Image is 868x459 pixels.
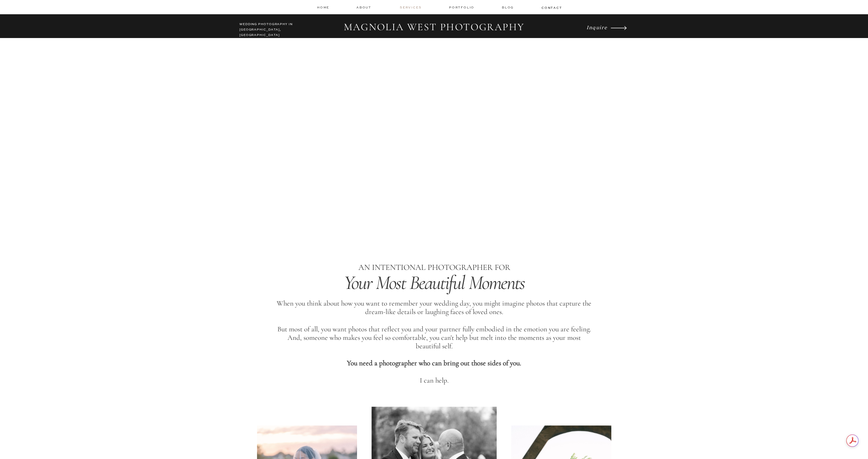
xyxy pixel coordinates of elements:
[502,5,515,10] a: Blog
[239,22,299,34] h2: WEDDING PHOTOGRAPHY IN [GEOGRAPHIC_DATA], [GEOGRAPHIC_DATA]
[347,359,521,367] b: You need a photographer who can bring out those sides of you.
[587,24,607,30] i: Inquire
[304,261,565,274] p: AN INTENTIONAL PHOTOGRAPHER FOR
[339,21,529,34] h2: MAGNOLIA WEST PHOTOGRAPHY
[541,5,561,10] a: contact
[344,271,525,295] i: Your Most Beautiful Moments
[304,207,564,221] h1: Los Angeles Wedding Photographer
[449,5,476,10] a: Portfolio
[400,5,422,10] a: services
[587,22,609,32] a: Inquire
[356,5,373,10] a: about
[277,299,591,388] p: When you think about how you want to remember your wedding day, you might imagine photos that cap...
[292,173,576,197] i: Timeless Images & an Unparalleled Experience
[317,5,330,10] a: home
